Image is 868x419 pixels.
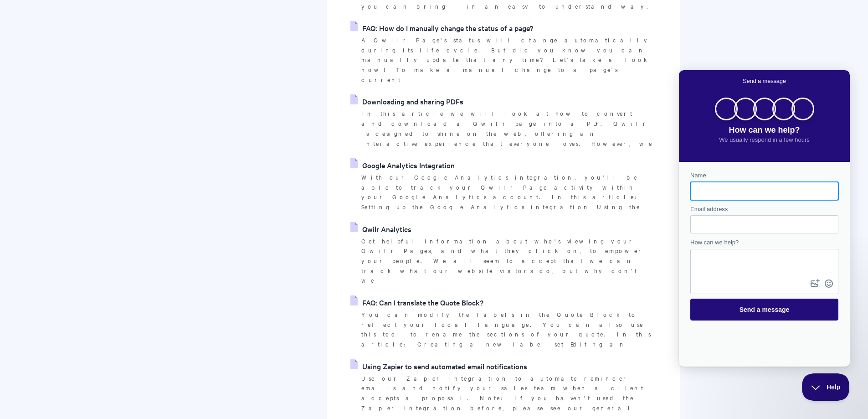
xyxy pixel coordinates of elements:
[361,172,657,212] p: With our Google Analytics integration, you'll be able to track your Qwilr Page activity within yo...
[361,109,657,148] p: In this article we will look at how to convert and download a Qwilr page into a PDF. Qwilr is des...
[679,70,850,367] iframe: To enrich screen reader interactions, please activate Accessibility in Grammarly extension settings
[350,94,463,108] a: Downloading and sharing PDFs
[361,236,657,286] p: Get helpful information about who's viewing your Qwilr Pages, and what they click on, to empower ...
[350,21,533,35] a: FAQ: How do I manually change the status of a page?
[350,222,411,236] a: Qwilr Analytics
[361,373,657,413] p: Use our Zapier integration to automate reminder emails and notify your sales team when a client a...
[350,158,455,172] a: Google Analytics Integration
[361,310,657,349] p: You can modify the labels in the Quote Block to reflect your local language. You can also use thi...
[350,359,527,373] a: Using Zapier to send automated email notifications
[350,295,483,309] a: FAQ: Can I translate the Quote Block?
[802,373,850,401] iframe: Help Scout Beacon - Close
[361,35,657,85] p: A Qwilr Page's status will change automatically during its life cycle. But did you know you can m...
